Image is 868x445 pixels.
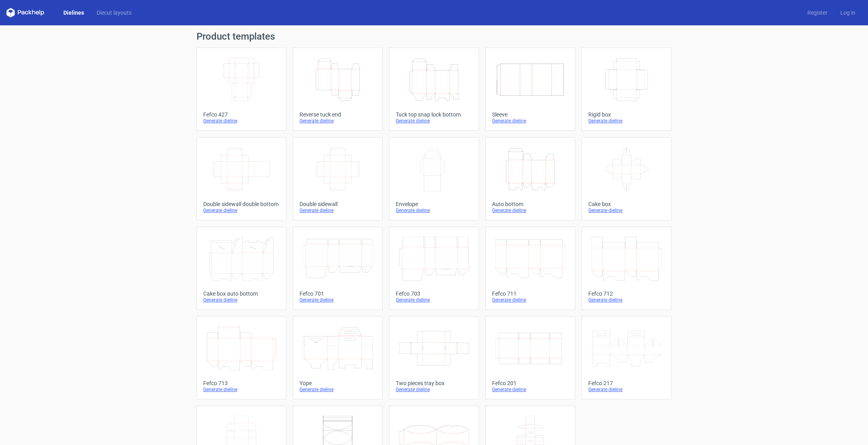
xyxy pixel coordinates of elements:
[203,290,280,297] div: Cake box auto bottom
[492,207,568,214] div: Generate dieline
[203,386,280,393] div: Generate dieline
[588,290,665,297] div: Fefco 712
[396,380,472,386] div: Two pieces tray box
[396,118,472,124] div: Generate dieline
[300,297,376,303] div: Generate dieline
[300,290,376,297] div: Fefco 701
[492,297,568,303] div: Generate dieline
[582,316,672,399] a: Fefco 217Generate dieline
[485,227,575,310] a: Fefco 711Generate dieline
[588,386,665,393] div: Generate dieline
[588,118,665,124] div: Generate dieline
[300,118,376,124] div: Generate dieline
[300,380,376,386] div: Yope
[203,111,280,118] div: Fefco 427
[203,118,280,124] div: Generate dieline
[492,201,568,207] div: Auto bottom
[196,32,672,41] h1: Product templates
[203,201,280,207] div: Double sidewall double bottom
[834,9,862,17] a: Log in
[588,111,665,118] div: Rigid box
[300,386,376,393] div: Generate dieline
[492,111,568,118] div: Sleeve
[396,207,472,214] div: Generate dieline
[203,207,280,214] div: Generate dieline
[582,48,672,131] a: Rigid boxGenerate dieline
[293,227,383,310] a: Fefco 701Generate dieline
[492,380,568,386] div: Fefco 201
[588,380,665,386] div: Fefco 217
[57,9,90,17] a: Dielines
[588,297,665,303] div: Generate dieline
[396,297,472,303] div: Generate dieline
[396,386,472,393] div: Generate dieline
[293,137,383,220] a: Double sidewallGenerate dieline
[492,118,568,124] div: Generate dieline
[300,201,376,207] div: Double sidewall
[582,227,672,310] a: Fefco 712Generate dieline
[801,9,834,17] a: Register
[196,137,286,220] a: Double sidewall double bottomGenerate dieline
[90,9,138,17] a: Diecut layouts
[485,48,575,131] a: SleeveGenerate dieline
[389,227,479,310] a: Fefco 703Generate dieline
[485,316,575,399] a: Fefco 201Generate dieline
[396,201,472,207] div: Envelope
[582,137,672,220] a: Cake boxGenerate dieline
[203,297,280,303] div: Generate dieline
[588,201,665,207] div: Cake box
[389,48,479,131] a: Tuck top snap lock bottomGenerate dieline
[396,111,472,118] div: Tuck top snap lock bottom
[485,137,575,220] a: Auto bottomGenerate dieline
[396,290,472,297] div: Fefco 703
[293,48,383,131] a: Reverse tuck endGenerate dieline
[196,227,286,310] a: Cake box auto bottomGenerate dieline
[196,316,286,399] a: Fefco 713Generate dieline
[203,380,280,386] div: Fefco 713
[293,316,383,399] a: YopeGenerate dieline
[300,207,376,214] div: Generate dieline
[389,137,479,220] a: EnvelopeGenerate dieline
[492,386,568,393] div: Generate dieline
[389,316,479,399] a: Two pieces tray boxGenerate dieline
[492,290,568,297] div: Fefco 711
[300,111,376,118] div: Reverse tuck end
[588,207,665,214] div: Generate dieline
[196,48,286,131] a: Fefco 427Generate dieline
